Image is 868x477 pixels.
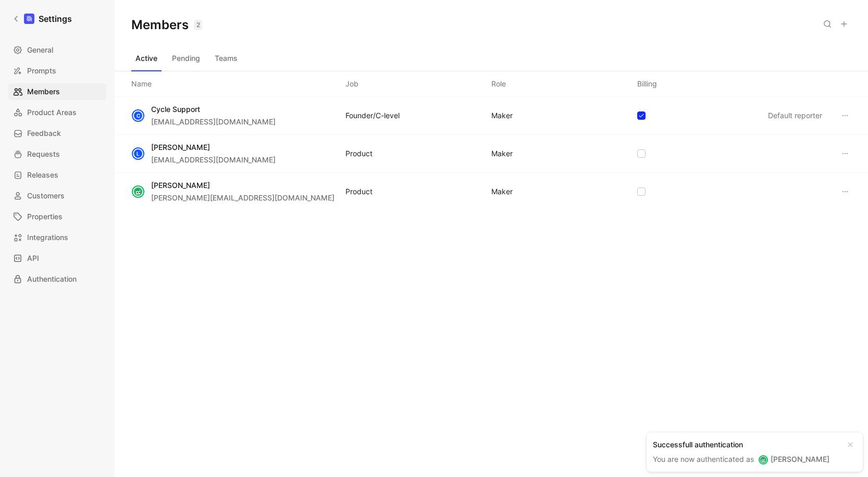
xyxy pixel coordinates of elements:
[151,117,276,126] span: [EMAIL_ADDRESS][DOMAIN_NAME]
[27,190,65,202] span: Customers
[491,185,513,198] div: MAKER
[8,229,106,246] a: Integrations
[637,78,657,90] div: Billing
[8,104,106,121] a: Product Areas
[27,106,77,119] span: Product Areas
[151,181,210,190] span: [PERSON_NAME]
[194,20,202,30] div: 2
[133,148,143,159] div: L
[8,146,106,162] a: Requests
[345,147,373,160] div: Product
[345,109,400,122] div: Founder/C-level
[131,17,202,33] h1: Members
[131,78,152,90] div: Name
[653,438,840,451] div: Successfull authentication
[133,110,143,121] div: C
[27,273,77,285] span: Authentication
[8,271,106,287] a: Authentication
[8,42,106,58] a: General
[8,125,106,142] a: Feedback
[27,252,39,265] span: API
[27,148,60,160] span: Requests
[133,186,143,197] img: avatar
[151,155,276,164] span: [EMAIL_ADDRESS][DOMAIN_NAME]
[760,456,767,463] img: avatar
[8,250,106,267] a: API
[491,147,513,160] div: MAKER
[8,8,76,29] a: Settings
[768,111,822,120] span: Default reporter
[168,50,204,67] button: Pending
[27,44,53,56] span: General
[39,12,72,25] h1: Settings
[151,193,334,202] span: [PERSON_NAME][EMAIL_ADDRESS][DOMAIN_NAME]
[27,85,60,98] span: Members
[8,208,106,225] a: Properties
[151,143,210,152] span: [PERSON_NAME]
[27,127,61,140] span: Feedback
[653,455,756,463] span: You are now authenticated as
[151,105,200,114] span: Cycle Support
[131,50,162,67] button: Active
[491,109,513,122] div: MAKER
[345,78,358,90] div: Job
[210,50,242,67] button: Teams
[8,83,106,100] a: Members
[8,167,106,183] a: Releases
[771,455,829,463] span: [PERSON_NAME]
[27,65,56,77] span: Prompts
[27,231,68,244] span: Integrations
[8,62,106,79] a: Prompts
[27,169,58,181] span: Releases
[491,78,506,90] div: Role
[345,185,373,198] div: Product
[8,187,106,204] a: Customers
[27,210,63,223] span: Properties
